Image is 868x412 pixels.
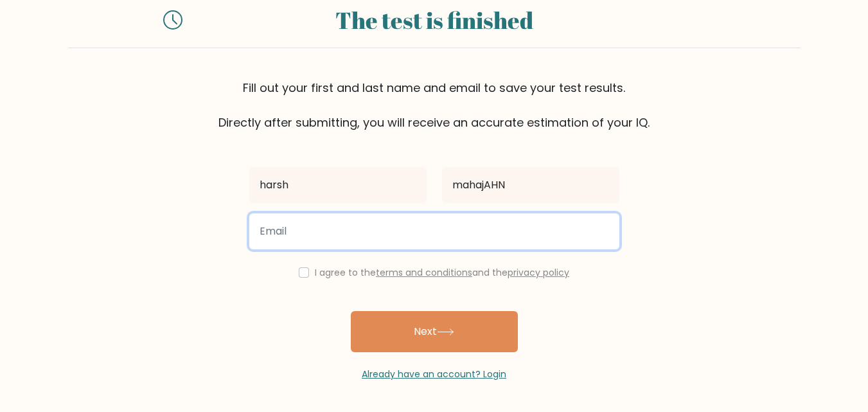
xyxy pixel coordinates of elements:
[249,167,427,203] input: First name
[249,213,619,249] input: Email
[362,368,506,381] a: Already have an account? Login
[315,266,569,279] label: I agree to the and the
[442,167,619,203] input: Last name
[508,266,569,279] a: privacy policy
[376,266,472,279] a: terms and conditions
[68,79,801,131] div: Fill out your first and last name and email to save your test results. Directly after submitting,...
[198,3,671,37] div: The test is finished
[351,311,518,352] button: Next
